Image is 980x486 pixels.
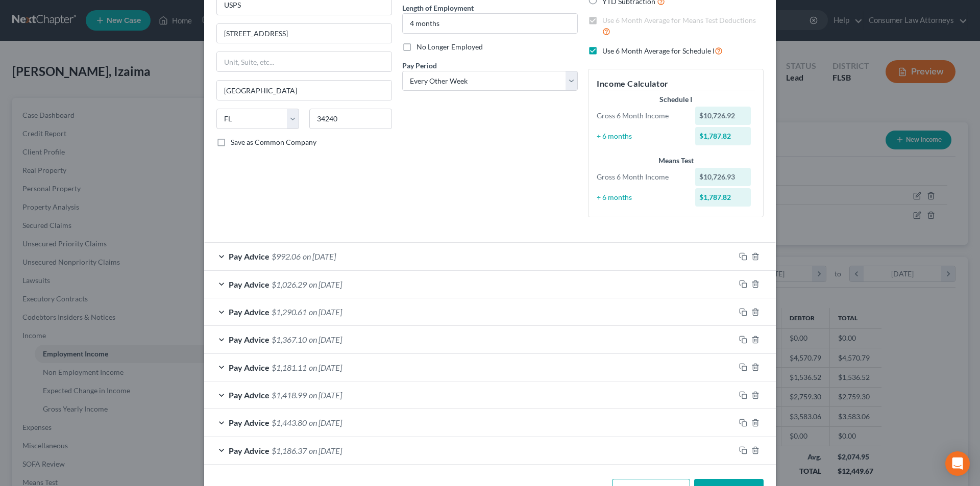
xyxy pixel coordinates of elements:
span: $1,186.37 [272,446,307,455]
span: on [DATE] [309,418,342,427]
span: No Longer Employed [416,42,483,51]
label: Length of Employment [402,3,474,13]
span: Pay Period [402,61,437,70]
span: Pay Advice [229,279,269,289]
span: on [DATE] [309,390,342,400]
span: $1,026.29 [272,279,307,289]
div: ÷ 6 months [592,192,690,202]
input: Enter zip... [309,109,392,129]
span: $1,418.99 [272,390,307,400]
input: ex: 2 years [403,14,577,33]
span: Use 6 Month Average for Means Test Deductions [602,16,756,24]
input: Unit, Suite, etc... [217,52,391,71]
div: Means Test [597,156,755,166]
span: on [DATE] [309,279,342,289]
span: Pay Advice [229,335,269,344]
span: $1,367.10 [272,335,307,344]
span: Pay Advice [229,363,269,372]
span: Save as Common Company [231,138,316,146]
span: $1,290.61 [272,307,307,317]
span: on [DATE] [309,363,342,372]
span: Pay Advice [229,390,269,400]
div: Gross 6 Month Income [592,111,690,121]
span: Pay Advice [229,418,269,427]
span: Use 6 Month Average for Schedule I [602,46,715,55]
input: Enter city... [217,81,391,100]
div: $1,787.82 [695,188,751,207]
span: Pay Advice [229,446,269,455]
span: $1,443.80 [272,418,307,427]
span: $1,181.11 [272,363,307,372]
div: $10,726.92 [695,107,751,125]
div: $1,787.82 [695,127,751,145]
span: Pay Advice [229,307,269,317]
div: Gross 6 Month Income [592,172,690,182]
span: on [DATE] [303,251,336,261]
h5: Income Calculator [597,78,755,90]
div: ÷ 6 months [592,131,690,141]
span: on [DATE] [309,335,342,344]
span: $992.06 [272,251,301,261]
div: $10,726.93 [695,168,751,186]
span: on [DATE] [309,446,342,455]
input: Enter address... [217,24,391,43]
div: Schedule I [597,94,755,105]
div: Open Intercom Messenger [945,451,970,476]
span: on [DATE] [309,307,342,317]
span: Pay Advice [229,251,269,261]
